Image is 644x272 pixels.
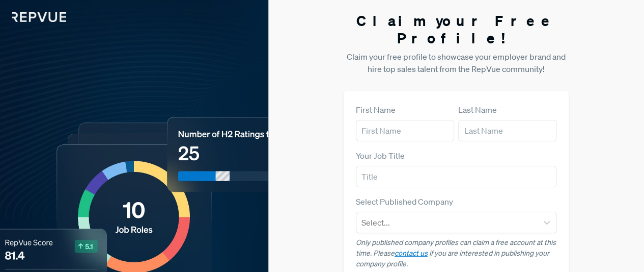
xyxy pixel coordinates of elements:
[356,120,454,141] input: First Name
[356,150,405,162] label: Your Job Title
[458,104,497,116] label: Last Name
[344,51,569,75] p: Claim your free profile to showcase your employer brand and hire top sales talent from the RepVue...
[356,166,557,187] input: Title
[356,104,396,116] label: First Name
[458,120,556,141] input: Last Name
[356,195,453,208] label: Select Published Company
[356,237,557,269] p: Only published company profiles can claim a free account at this time. Please if you are interest...
[395,249,428,258] a: contact us
[344,12,569,46] h3: Claim your Free Profile!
